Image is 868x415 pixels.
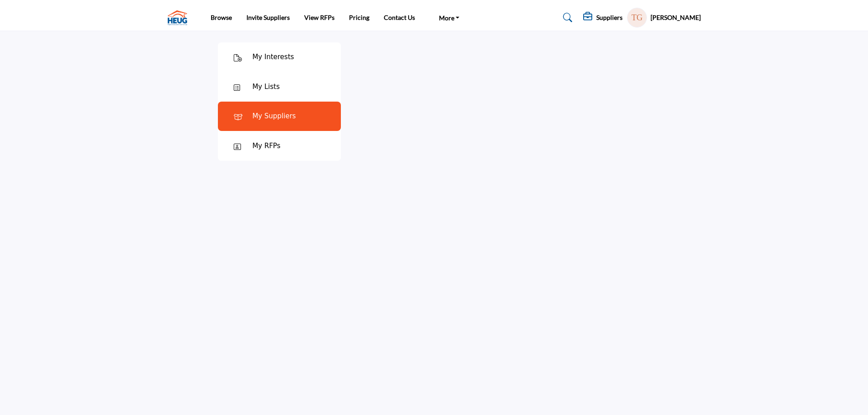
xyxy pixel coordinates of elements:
a: Search [554,10,578,25]
a: Invite Suppliers [246,14,290,21]
a: Browse [211,14,232,21]
a: Contact Us [384,14,415,21]
h5: Suppliers [596,14,623,22]
button: Show hide supplier dropdown [627,8,647,28]
div: My Lists [252,82,280,92]
div: My Suppliers [252,111,296,121]
img: site Logo [168,10,192,25]
div: Suppliers [583,12,623,23]
a: Pricing [349,14,369,21]
a: View RFPs [304,14,335,21]
div: My Interests [252,52,294,62]
div: My RFPs [252,141,280,151]
h5: [PERSON_NAME] [651,13,701,22]
a: More [429,9,469,26]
